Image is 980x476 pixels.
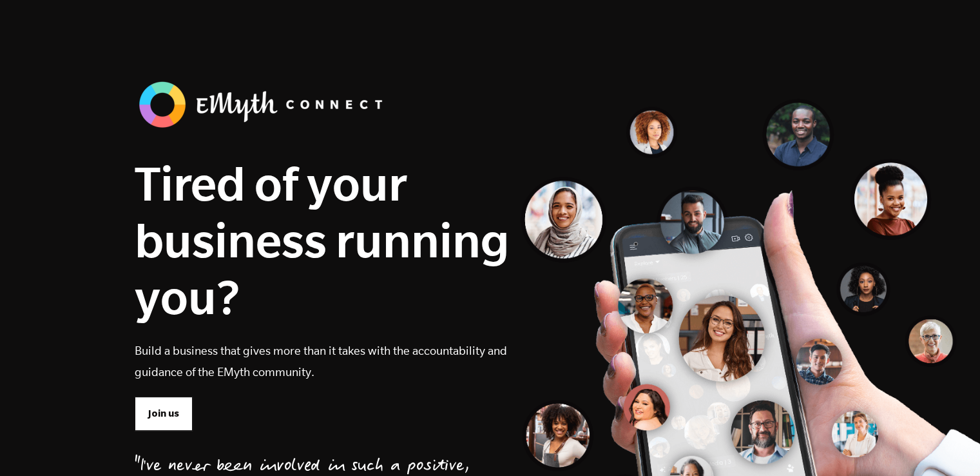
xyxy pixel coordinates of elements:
p: Build a business that gives more than it takes with the accountability and guidance of the EMyth ... [135,340,510,382]
img: banner_logo [135,77,392,132]
h1: Tired of your business running you? [135,155,510,325]
span: Join us [148,406,179,421]
a: Join us [135,397,193,430]
iframe: Chat Widget [693,383,980,476]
